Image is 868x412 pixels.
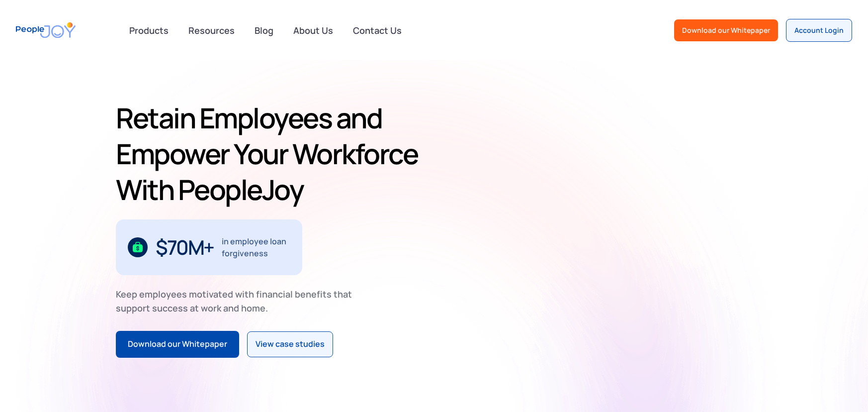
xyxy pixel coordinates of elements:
a: About Us [287,19,339,41]
div: $70M+ [156,239,214,255]
a: home [16,16,76,44]
div: Products [123,20,174,40]
div: 1 / 3 [116,219,302,275]
div: Account Login [794,25,844,35]
a: Download our Whitepaper [674,19,778,41]
a: Blog [249,19,279,41]
div: Keep employees motivated with financial benefits that support success at work and home. [116,287,360,315]
div: Download our Whitepaper [682,25,770,35]
a: Resources [182,19,241,41]
div: in employee loan forgiveness [222,235,291,259]
h1: Retain Employees and Empower Your Workforce With PeopleJoy [116,100,430,207]
a: Download our Whitepaper [116,331,239,358]
a: View case studies [247,331,333,357]
div: View case studies [256,338,325,351]
div: Download our Whitepaper [128,338,227,351]
a: Contact Us [347,19,408,41]
a: Account Login [786,19,852,42]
